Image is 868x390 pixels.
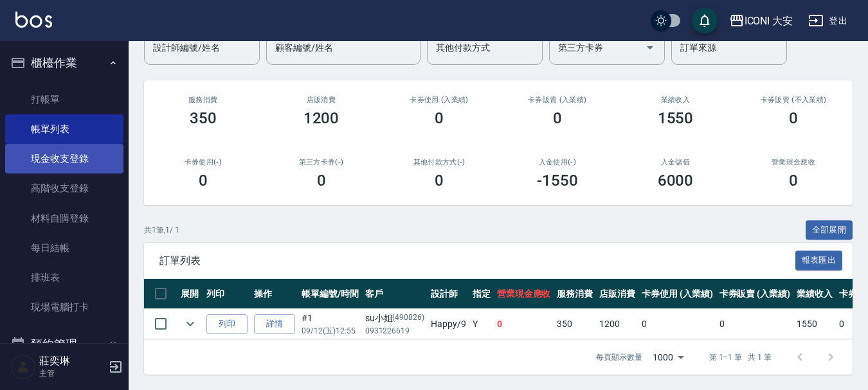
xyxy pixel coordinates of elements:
th: 卡券販賣 (入業績) [716,279,794,309]
td: 350 [554,309,596,339]
h2: 卡券使用 (入業績) [395,96,483,104]
button: 預約管理 [5,328,123,361]
a: 每日結帳 [5,233,123,263]
button: 登出 [803,9,853,33]
button: 全部展開 [806,220,853,240]
a: 材料自購登錄 [5,204,123,233]
h3: -1550 [537,172,578,190]
h2: 其他付款方式(-) [395,158,483,166]
h2: 入金儲值 [632,158,719,166]
button: expand row [181,314,200,333]
p: 第 1–1 筆 共 1 筆 [709,351,772,363]
h3: 0 [199,172,208,190]
th: 操作 [251,279,298,309]
h2: 店販消費 [278,96,365,104]
th: 業績收入 [793,279,836,309]
p: 每頁顯示數量 [596,351,642,363]
div: su小姐 [365,312,425,325]
td: 0 [494,309,554,339]
th: 客戶 [362,279,428,309]
th: 營業現金應收 [494,279,554,309]
a: 排班表 [5,263,123,292]
h2: 卡券販賣 (不入業績) [750,96,837,104]
a: 報表匯出 [795,254,843,266]
span: 訂單列表 [159,254,795,267]
h2: 營業現金應收 [750,158,837,166]
p: 主管 [39,368,105,379]
p: 0931226619 [365,325,425,337]
td: Happy /9 [428,309,469,339]
h3: 350 [190,109,217,127]
th: 設計師 [428,279,469,309]
button: 櫃檯作業 [5,46,123,80]
th: 店販消費 [596,279,638,309]
h2: 第三方卡券(-) [278,158,365,166]
button: 報表匯出 [795,251,843,270]
button: Open [640,37,660,58]
h3: 1200 [303,109,339,127]
a: 高階收支登錄 [5,173,123,203]
h3: 0 [435,172,444,190]
a: 打帳單 [5,85,123,114]
div: 1000 [647,340,689,375]
img: Person [10,354,36,380]
h3: 0 [317,172,326,190]
p: 09/12 (五) 12:55 [302,325,359,337]
td: Y [469,309,494,339]
td: 0 [638,309,716,339]
a: 現場電腦打卡 [5,292,123,322]
td: 1200 [596,309,638,339]
td: 1550 [793,309,836,339]
h3: 0 [789,109,798,127]
a: 帳單列表 [5,114,123,144]
h2: 入金使用(-) [514,158,601,166]
h3: 0 [435,109,444,127]
h3: 服務消費 [159,96,247,104]
th: 展開 [177,279,203,309]
td: 0 [716,309,794,339]
a: 現金收支登錄 [5,144,123,173]
th: 列印 [203,279,251,309]
h2: 業績收入 [632,96,719,104]
h3: 6000 [658,172,694,190]
th: 服務消費 [554,279,596,309]
h3: 0 [789,172,798,190]
h3: 0 [553,109,562,127]
p: 共 1 筆, 1 / 1 [144,224,179,236]
div: ICONI 大安 [745,13,793,29]
a: 詳情 [254,314,295,334]
td: #1 [298,309,362,339]
th: 指定 [469,279,494,309]
img: Logo [15,12,52,28]
h2: 卡券販賣 (入業績) [514,96,601,104]
p: (490826) [392,312,424,325]
h5: 莊奕琳 [39,355,105,368]
button: ICONI 大安 [724,8,799,34]
th: 卡券使用 (入業績) [638,279,716,309]
th: 帳單編號/時間 [298,279,362,309]
button: 列印 [206,314,248,334]
h2: 卡券使用(-) [159,158,247,166]
h3: 1550 [658,109,694,127]
button: save [692,8,718,33]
